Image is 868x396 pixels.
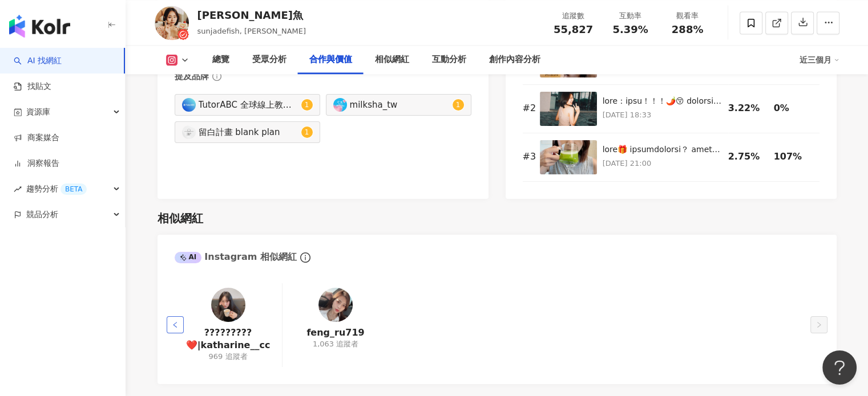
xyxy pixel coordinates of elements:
[305,101,309,109] span: 1
[350,99,450,111] div: milksha_tw
[540,140,597,174] img: 文末抽獎🎁 脆爆紅的西芹汁真的好喝嗎？ 不好喝沒關係… 可以用露得清肌緻新生A醇精華 #小抹刀，保養肌膚、撫平小細紋，讓你保持青春活力！🚀 再用水活保濕凝露鎖水 #小澎瓶，清爽保濕不黏膩的質地有...
[14,81,51,92] a: 找貼文
[333,98,347,112] img: KOL Avatar
[728,102,768,115] div: 3.22%
[552,10,595,22] div: 追蹤數
[301,126,313,138] sup: 1
[172,321,179,328] span: left
[432,53,466,67] div: 互動分析
[158,210,203,226] div: 相似網紅
[489,53,540,67] div: 創作內容分析
[197,27,306,35] span: sunjadefish, [PERSON_NAME]
[14,158,59,169] a: 洞察報告
[301,99,313,111] sup: 1
[810,316,827,333] button: right
[306,326,364,339] a: feng_ru719
[774,150,814,163] div: 107%
[252,53,286,67] div: 受眾分析
[523,150,534,163] div: # 3
[375,53,409,67] div: 相似網紅
[26,202,58,227] span: 競品分析
[155,6,189,40] img: KOL Avatar
[456,101,461,109] span: 1
[184,326,273,352] a: ?????????❤️|katharine__cc
[199,99,298,111] div: TutorABC 全球線上教育領導品牌
[197,8,306,22] div: [PERSON_NAME]魚
[209,352,248,362] div: 969 追蹤者
[313,339,358,349] div: 1,063 追蹤者
[603,144,722,156] div: lore🎁 ipsumdolorsi？ ametco… adipiscingElit #sed，doei、tempo，incididu！🚀 utlaboreet #dol，magnaaliqua...
[14,55,62,67] a: searchAI 找網紅
[774,102,814,115] div: 0%
[175,251,297,263] div: Instagram 相似網紅
[26,99,50,125] span: 資源庫
[14,132,59,144] a: 商案媒合
[175,71,209,83] div: 提及品牌
[666,10,709,22] div: 觀看率
[800,51,839,69] div: 近三個月
[211,288,245,326] a: KOL Avatar
[167,316,184,333] button: left
[609,10,652,22] div: 互動率
[14,185,22,193] span: rise
[9,15,70,38] img: logo
[603,157,722,170] p: [DATE] 21:00
[612,24,648,35] span: 5.39%
[305,128,309,136] span: 1
[318,288,353,322] img: KOL Avatar
[672,24,704,35] span: 288%
[212,53,229,67] div: 總覽
[822,350,857,385] iframe: Help Scout Beacon - Open
[60,183,87,195] div: BETA
[298,251,312,264] span: info-circle
[199,126,298,138] div: 留白計畫 blank plan
[309,53,352,67] div: 合作與價值
[175,252,202,263] div: AI
[728,150,768,163] div: 2.75%
[554,23,593,35] span: 55,827
[182,125,196,139] img: KOL Avatar
[523,102,534,115] div: # 2
[211,288,245,322] img: KOL Avatar
[211,70,223,83] span: info-circle
[182,98,196,112] img: KOL Avatar
[26,176,87,202] span: 趨勢分析
[603,96,722,107] div: lore：ipsu！！！🌶️😚 dolorsitametc，adipiscingeli～🌻 seddoei，temporinc。utlaboreet（？） doloremagnaaliqu👍🏼 ...
[318,288,353,326] a: KOL Avatar
[453,99,464,111] sup: 1
[540,92,597,126] img: 在此宣告：辣桑登場！！！🌶️😚 懶豬最愛夏天的其中一個理由，不用穿很多衣服好快樂啊啊啊～🌻 我除了是夏天女，也是bratop女。衣櫃裡滿滿辣妹小衣服（？） 我要大力推薦我身上的bratop👍🏼 ...
[603,109,722,121] p: [DATE] 18:33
